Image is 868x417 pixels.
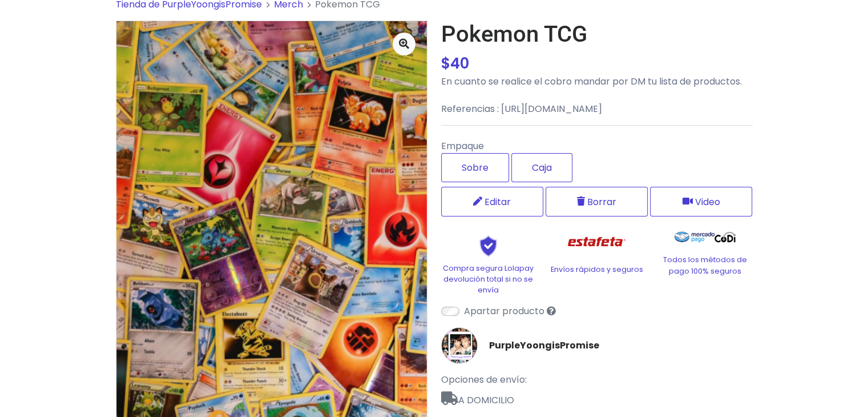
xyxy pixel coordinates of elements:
img: PurpleYoongisPromise [441,327,478,364]
h1: Pokemon TCG [441,21,753,48]
label: Apartar producto [464,304,544,318]
label: Caja [511,153,572,182]
span: Opciones de envío: [441,373,527,386]
p: Compra segura Lolapay devolución total si no se envía [441,263,536,296]
span: Video [695,195,720,209]
p: En cuanto se realice el cobro mandar por DM tu lista de productos. Referencias : [URL][DOMAIN_NAME] [441,75,753,116]
span: 40 [450,53,469,74]
label: Sobre [441,153,509,182]
img: Estafeta Logo [559,226,635,258]
i: Sólo tú verás el producto listado en tu tienda pero podrás venderlo si compartes su enlace directo [547,306,556,315]
span: A DOMICILIO [441,387,753,407]
p: Envíos rápidos y seguros [550,264,644,275]
button: Video [650,187,752,216]
div: Empaque [441,135,753,187]
img: Shield [460,235,517,256]
div: $ [441,53,753,75]
img: Codi Logo [714,226,736,248]
a: Editar [441,187,543,216]
a: PurpleYoongisPromise [489,339,599,352]
img: Mercado Pago Logo [675,226,715,248]
span: Borrar [587,195,616,209]
span: Editar [485,195,511,209]
button: Borrar [546,187,648,216]
p: Todos los métodos de pago 100% seguros [658,254,753,276]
